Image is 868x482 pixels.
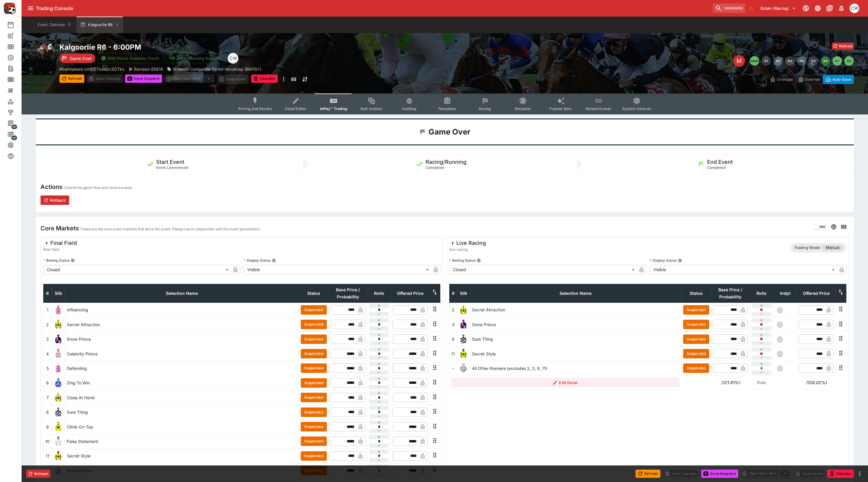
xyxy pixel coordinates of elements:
[7,98,24,105] div: Categories
[7,120,24,127] div: Management
[848,2,861,15] button: Christopher Winter
[7,153,24,160] div: Help & Support
[301,422,327,431] button: Suspended
[7,109,24,116] div: Tournaments
[824,3,835,14] button: Documentation
[41,224,79,232] h4: Core Markets
[801,3,811,14] button: Connected to PK
[678,258,682,263] button: Display Status
[449,240,486,247] div: Live Racing
[7,76,24,83] div: Template Search
[301,407,327,417] button: Suspended
[52,284,65,303] th: Silk
[301,320,327,329] button: Suspended
[827,470,854,476] span: Mark an event as closed and abandoned.
[43,361,52,376] td: 5
[449,265,637,274] div: Closed
[785,56,795,66] button: R3
[757,4,799,13] button: Select Tenant
[65,419,299,434] td: Climb On Top
[7,43,24,50] div: Meetings
[36,5,710,12] div: Trading Console
[43,434,52,449] td: 10
[41,183,62,191] h4: Actions
[450,303,457,317] td: 2
[54,422,63,431] img: runner 9
[683,320,709,329] button: Suspended
[586,106,611,111] span: Related Events
[329,284,367,303] th: Base Price / Probability
[301,363,327,373] button: Suspended
[65,332,299,346] td: Snow Prince
[43,390,52,405] td: 7
[821,56,830,66] button: R6
[167,66,261,72] div: Willweld Coolgardie Sprint Handicap (Bm70+)
[320,106,347,111] span: InPlay™ Trading
[805,76,820,83] p: Override
[470,361,681,376] td: All Other Runners (excludes 2, 3, 8, 11)
[65,434,299,449] td: False Statement
[711,284,750,303] th: Base Price / Probability
[280,75,287,84] button: more
[65,463,299,478] td: Secret Attire
[650,258,677,263] p: Display Status
[156,158,184,165] h5: Start Event
[26,470,50,478] button: Rollback
[77,17,123,33] button: Kalgoorlie R6
[228,53,238,64] div: Chris Winter
[54,363,63,373] img: runner 5
[361,106,382,111] span: Bulk Actions
[125,75,162,83] button: Send Snapshot
[244,258,271,263] p: Display Status
[54,407,63,417] img: runner 8
[65,361,299,376] td: Defending
[833,56,842,66] button: R7
[459,320,468,329] img: runner 3
[301,334,327,344] button: Suspended
[43,449,52,463] td: 11
[832,43,854,50] button: Rollback
[856,470,863,477] button: more
[54,334,63,344] img: runner 3
[451,378,680,387] button: Edit Detail
[479,106,491,111] span: Racing
[449,258,476,263] p: Betting Status
[449,247,486,253] span: live-racing
[391,284,429,303] th: Offered Price
[301,349,327,358] button: Suspended
[470,284,681,303] th: Selection Name
[777,76,793,83] p: Overtype
[549,106,572,111] span: Popular Bets
[850,4,859,13] div: Christopher Winter
[80,226,260,232] p: These are the core event markets that drive the event. Please use in conjunction with the event p...
[833,76,851,83] p: Auto-Save
[272,258,276,263] button: Display Status
[251,75,278,81] span: Mark an event as closed and abandoned.
[301,393,327,402] button: Suspended
[59,66,125,72] p: Copy To Clipboard
[797,284,835,303] th: Offered Price
[750,56,759,66] button: SMM
[799,379,834,386] h6: (128.02%)
[251,75,278,83] button: Abandon
[43,463,52,478] td: 12
[429,127,471,137] h1: Game Over
[683,363,709,373] button: Suspended
[54,436,63,446] img: runner 10
[713,379,748,386] h6: (121.81%)
[457,284,470,303] th: Silk
[477,258,481,263] button: Betting Status
[43,240,77,247] div: Final Field
[301,451,327,461] button: Suspended
[25,3,36,14] button: open drawer
[767,75,796,84] button: Overtype
[7,21,24,28] div: Event Calendar
[2,1,16,15] img: PriceKinetics Logo
[54,378,63,388] img: runner 6
[43,419,52,434] td: 9
[812,3,823,14] button: Toggle light/dark mode
[367,284,391,303] th: Rolls
[43,247,77,253] span: final-field
[622,106,651,111] span: System Controls
[809,56,818,66] button: R5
